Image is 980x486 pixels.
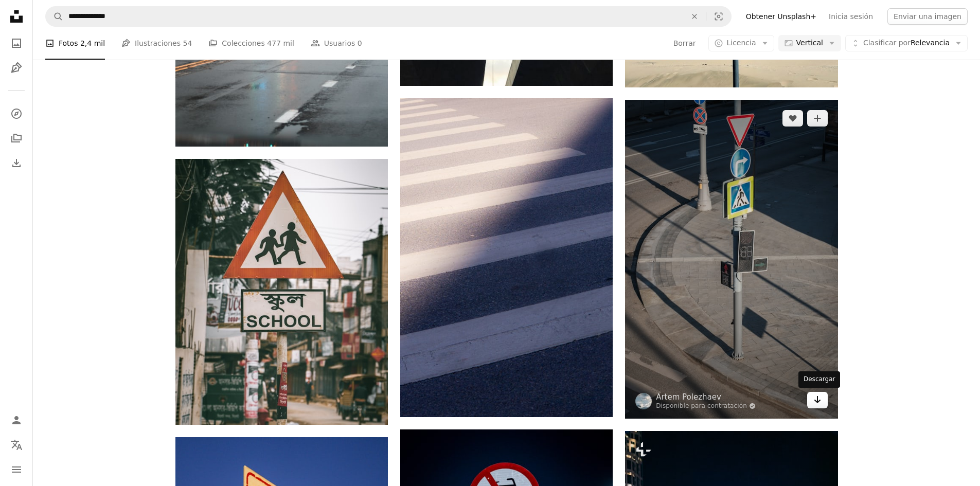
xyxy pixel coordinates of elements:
a: Las señales de tráfico y las señales se alinean en una calle. [625,254,838,263]
button: Menú [6,459,27,480]
form: Encuentra imágenes en todo el sitio [45,6,732,27]
a: Artem Polezhaev [656,392,756,402]
a: Iniciar sesión / Registrarse [6,410,27,430]
a: Disponible para contratación [656,402,756,410]
button: Buscar en Unsplash [46,7,63,26]
img: Ve al perfil de Artem Polezhaev [635,393,652,409]
a: Inicio — Unsplash [6,6,27,29]
button: Vertical [778,35,841,51]
button: Enviar una imagen [887,8,968,25]
button: Idioma [6,435,27,455]
div: Descargar [798,371,840,388]
a: Historial de descargas [6,153,27,173]
span: Vertical [796,38,823,48]
span: 477 mil [267,38,294,49]
span: 54 [183,38,192,49]
button: Me gusta [782,110,803,127]
a: Explorar [6,103,27,124]
img: Un hombre montando una patineta a través de una calle [400,98,613,417]
a: Fotos [6,33,27,53]
a: Ilustraciones 54 [121,27,192,60]
a: Colecciones [6,128,27,149]
button: Borrar [673,35,697,51]
a: Colecciones 477 mil [208,27,294,60]
a: Letrero blanco y negro de prohibido fumar [175,287,388,296]
span: Clasificar por [863,39,911,47]
span: Relevancia [863,38,950,48]
span: Licencia [726,39,756,47]
a: Ilustraciones [6,58,27,78]
a: Obtener Unsplash+ [740,8,823,25]
a: Inicia sesión [823,8,879,25]
a: Un hombre montando una patineta a través de una calle [400,253,613,262]
span: 0 [358,38,362,49]
a: Descargar [807,392,828,408]
button: Clasificar porRelevancia [845,35,968,51]
button: Borrar [683,7,706,26]
img: Las señales de tráfico y las señales se alinean en una calle. [625,100,838,419]
img: Letrero blanco y negro de prohibido fumar [175,159,388,425]
a: Usuarios 0 [311,27,362,60]
button: Búsqueda visual [706,7,731,26]
button: Licencia [708,35,774,51]
button: Añade a la colección [807,110,828,127]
